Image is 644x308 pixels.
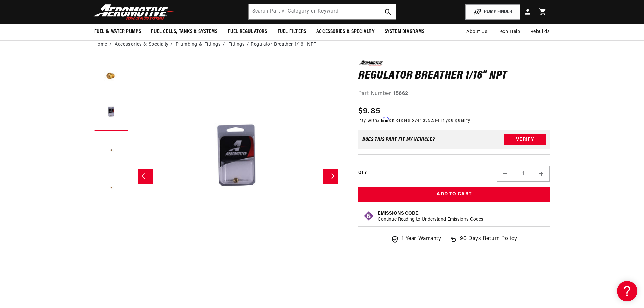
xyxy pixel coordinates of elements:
[378,211,483,223] button: Emissions CodeContinue Reading to Understand Emissions Codes
[466,29,487,34] span: About Us
[530,28,550,36] span: Rebuilds
[94,41,550,48] nav: breadcrumbs
[432,119,470,123] a: See if you qualify - Learn more about Affirm Financing (opens in modal)
[391,235,441,243] a: 1 Year Warranty
[380,24,430,40] summary: System Diagrams
[228,28,267,35] span: Fuel Regulators
[504,134,546,145] button: Verify
[460,235,517,250] span: 90 Days Return Policy
[94,60,345,292] media-gallery: Gallery Viewer
[323,169,338,184] button: Slide right
[461,24,493,40] a: About Us
[385,28,425,35] span: System Diagrams
[498,28,520,36] span: Tech Help
[377,117,389,122] span: Affirm
[493,24,525,40] summary: Tech Help
[363,211,374,221] img: Emissions code
[94,97,128,131] button: Load image 2 in gallery view
[92,4,176,20] img: Aeromotive
[278,28,306,35] span: Fuel Filters
[393,91,408,96] strong: 15662
[94,135,128,168] button: Load image 3 in gallery view
[272,24,311,40] summary: Fuel Filters
[378,217,483,223] p: Continue Reading to Understand Emissions Codes
[311,24,380,40] summary: Accessories & Specialty
[358,90,550,98] div: Part Number:
[362,137,435,142] div: Does This part fit My vehicle?
[465,4,520,20] button: PUMP FINDER
[358,170,367,176] label: QTY
[94,28,141,35] span: Fuel & Water Pumps
[176,41,221,48] a: Plumbing & Fittings
[146,24,222,40] summary: Fuel Cells, Tanks & Systems
[89,24,146,40] summary: Fuel & Water Pumps
[449,235,517,250] a: 90 Days Return Policy
[316,28,375,35] span: Accessories & Specialty
[249,4,396,19] input: Search by Part Number, Category or Keyword
[94,60,128,94] button: Load image 1 in gallery view
[358,105,381,117] span: $9.85
[115,41,174,48] li: Accessories & Specialty
[94,172,128,206] button: Load image 4 in gallery view
[251,41,317,48] li: Regulator Breather 1/16" NPT
[94,41,108,48] a: Home
[228,41,245,48] a: Fittings
[402,235,441,243] span: 1 Year Warranty
[525,24,555,40] summary: Rebuilds
[151,28,217,35] span: Fuel Cells, Tanks & Systems
[381,4,396,19] button: search button
[358,71,550,81] h1: Regulator Breather 1/16" NPT
[358,117,471,124] p: Pay with on orders over $35.
[223,24,272,40] summary: Fuel Regulators
[138,169,153,184] button: Slide left
[378,211,419,216] strong: Emissions Code
[358,187,550,202] button: Add to Cart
